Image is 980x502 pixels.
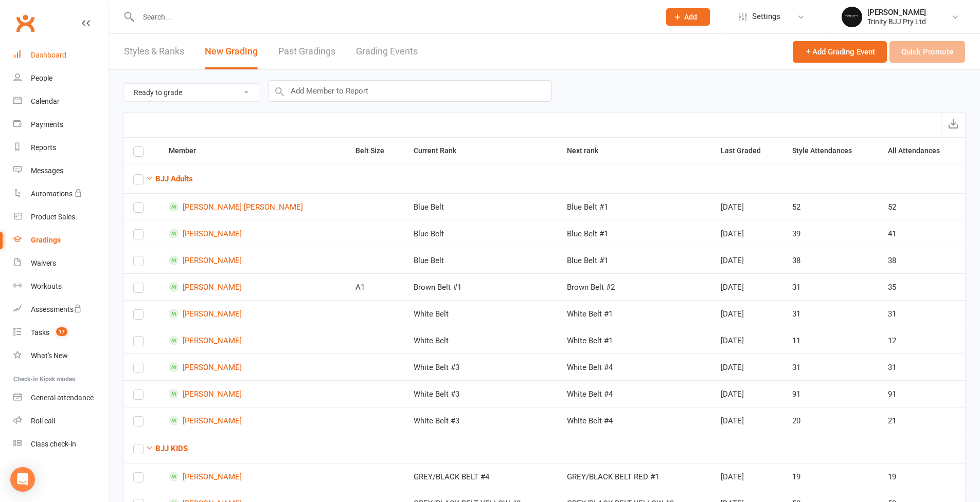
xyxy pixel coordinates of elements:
button: Add [666,8,710,26]
div: People [31,74,52,82]
th: Select all [124,138,159,164]
td: White Belt #3 [404,354,558,380]
td: 31 [879,300,965,327]
div: Trinity BJJ Pty Ltd [867,17,926,26]
td: [DATE] [711,300,783,327]
td: 91 [783,380,879,407]
a: Automations [13,182,109,206]
td: [DATE] [711,354,783,380]
a: Payments [13,113,109,136]
a: General attendance kiosk mode [13,386,109,410]
td: 19 [783,463,879,490]
th: Style Attendances [783,138,879,164]
th: Belt Size [346,138,404,164]
div: Workouts [31,282,62,290]
a: Calendar [13,90,109,113]
td: 39 [783,220,879,247]
td: 91 [879,380,965,407]
a: People [13,67,109,90]
span: Settings [752,5,780,28]
a: Workouts [13,275,109,298]
a: New Grading [205,34,258,69]
a: Gradings [13,229,109,252]
strong: BJJ Adults [155,174,193,183]
td: [DATE] [711,193,783,220]
td: 41 [879,220,965,247]
a: [PERSON_NAME] [169,229,337,238]
strong: BJJ KIDS [155,444,188,453]
a: [PERSON_NAME] [169,282,337,292]
a: Dashboard [13,44,109,67]
td: [DATE] [711,273,783,300]
td: 12 [879,327,965,354]
a: [PERSON_NAME] [169,362,337,372]
td: 35 [879,273,965,300]
td: 19 [879,463,965,490]
a: Grading Events [356,34,418,69]
a: [PERSON_NAME] [169,309,337,319]
a: Messages [13,159,109,182]
a: Past Gradings [278,34,335,69]
th: Member [159,138,346,164]
td: 31 [879,354,965,380]
input: Add Member to Report [269,80,551,102]
a: Class kiosk mode [13,433,109,456]
td: GREY/BLACK BELT RED #1 [558,463,711,490]
a: Waivers [13,252,109,275]
div: Tasks [31,328,49,337]
td: White Belt #1 [558,327,711,354]
th: Current Rank [404,138,558,164]
th: Last Graded [711,138,783,164]
td: White Belt #4 [558,407,711,434]
div: Calendar [31,97,60,105]
td: Brown Belt #2 [558,273,711,300]
a: Reports [13,136,109,159]
div: What's New [31,351,68,360]
a: [PERSON_NAME] [169,336,337,345]
td: White Belt [404,327,558,354]
div: Automations [31,190,73,198]
button: BJJ KIDS [146,442,188,455]
input: Search... [135,10,653,24]
td: White Belt #4 [558,354,711,380]
a: Clubworx [12,10,38,36]
td: [DATE] [711,220,783,247]
td: 38 [879,247,965,273]
div: Roll call [31,417,55,425]
td: White Belt #3 [404,407,558,434]
td: White Belt [404,300,558,327]
a: Assessments [13,298,109,321]
a: [PERSON_NAME] [169,255,337,265]
div: Dashboard [31,51,66,59]
a: Styles & Ranks [124,34,184,69]
td: White Belt #4 [558,380,711,407]
div: Payments [31,120,63,128]
td: White Belt #1 [558,300,711,327]
a: Tasks 17 [13,321,109,344]
td: [DATE] [711,380,783,407]
td: Blue Belt [404,220,558,247]
td: [DATE] [711,327,783,354]
th: Next rank [558,138,711,164]
td: 31 [783,273,879,300]
td: 31 [783,354,879,380]
div: Reports [31,143,56,152]
img: thumb_image1712106278.png [842,7,862,27]
a: [PERSON_NAME] [PERSON_NAME] [169,202,337,212]
div: Class check-in [31,440,76,448]
button: BJJ Adults [146,173,193,185]
td: Blue Belt #1 [558,220,711,247]
td: 11 [783,327,879,354]
a: Roll call [13,410,109,433]
div: General attendance [31,394,94,402]
a: [PERSON_NAME] [169,472,337,481]
span: Add [684,13,697,21]
td: Blue Belt [404,193,558,220]
td: 31 [783,300,879,327]
div: [PERSON_NAME] [867,8,926,17]
td: 21 [879,407,965,434]
td: [DATE] [711,407,783,434]
div: Gradings [31,236,61,244]
td: White Belt #3 [404,380,558,407]
td: Brown Belt #1 [404,273,558,300]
